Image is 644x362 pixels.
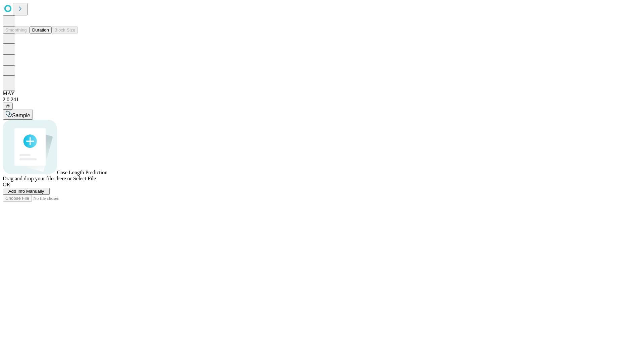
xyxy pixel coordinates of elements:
[3,188,50,195] button: Add Info Manually
[57,170,107,175] span: Case Length Prediction
[3,90,641,97] div: MAY
[3,97,641,103] div: 2.0.241
[30,26,52,34] button: Duration
[3,110,33,120] button: Sample
[12,113,30,118] span: Sample
[5,104,10,109] span: @
[3,176,72,181] span: Drag and drop your files here or
[52,26,78,34] button: Block Size
[8,189,44,194] span: Add Info Manually
[3,182,10,187] span: OR
[3,103,13,110] button: @
[73,176,96,181] span: Select File
[3,26,30,34] button: Smoothing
